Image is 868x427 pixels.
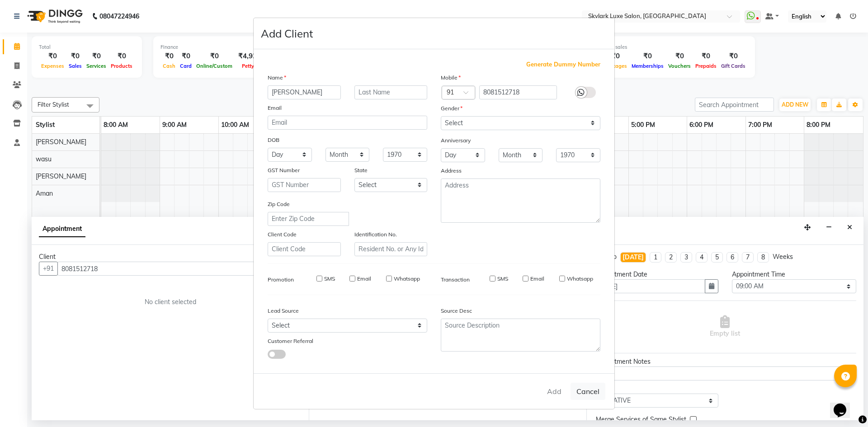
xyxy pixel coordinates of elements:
label: Address [441,167,462,175]
label: DOB [268,136,279,144]
label: Whatsapp [567,275,593,283]
label: Email [357,275,371,283]
label: SMS [324,275,335,283]
label: Transaction [441,276,470,284]
label: Source Desc [441,307,472,315]
input: Client Code [268,242,341,256]
label: State [354,166,368,174]
label: Mobile [441,74,461,82]
input: Email [268,116,427,130]
label: Anniversary [441,136,471,145]
label: GST Number [268,166,300,174]
label: Lead Source [268,307,299,315]
label: Whatsapp [394,275,420,283]
label: Customer Referral [268,337,313,345]
input: First Name [268,85,341,99]
label: Client Code [268,230,297,239]
label: Identification No. [354,230,397,239]
label: Promotion [268,276,294,284]
button: Cancel [571,383,605,400]
input: Mobile [479,85,557,99]
span: Generate Dummy Number [526,60,600,69]
label: Zip Code [268,200,290,208]
label: Gender [441,104,462,113]
label: Name [268,74,286,82]
label: Email [530,275,544,283]
input: Enter Zip Code [268,212,349,226]
label: Email [268,104,282,112]
input: GST Number [268,178,341,192]
input: Resident No. or Any Id [354,242,428,256]
input: Last Name [354,85,428,99]
h4: Add Client [261,25,313,42]
label: SMS [497,275,508,283]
